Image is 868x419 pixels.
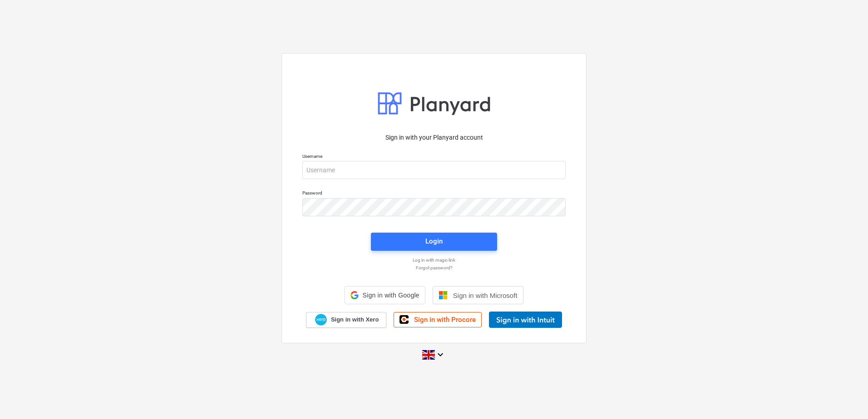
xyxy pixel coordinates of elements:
[425,235,443,247] div: Login
[315,314,327,326] img: Xero logo
[414,316,476,324] span: Sign in with Procore
[298,265,570,271] a: Forgot password?
[302,133,566,142] p: Sign in with your Planyard account
[302,161,566,179] input: Username
[394,312,482,327] a: Sign in with Procore
[439,291,448,300] img: Microsoft logo
[331,316,379,324] span: Sign in with Xero
[453,292,518,299] span: Sign in with Microsoft
[435,349,446,360] i: keyboard_arrow_down
[306,312,387,328] a: Sign in with Xero
[362,292,419,299] span: Sign in with Google
[345,286,425,304] div: Sign in with Google
[371,233,497,251] button: Login
[302,190,566,198] p: Password
[302,153,566,161] p: Username
[298,257,570,263] a: Log in with magic link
